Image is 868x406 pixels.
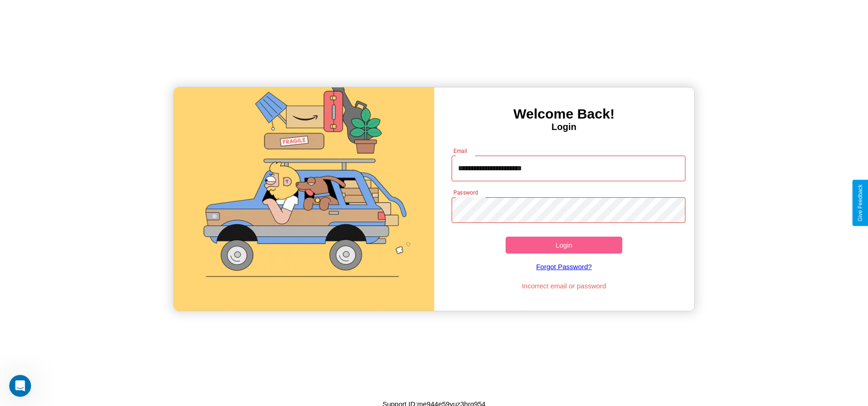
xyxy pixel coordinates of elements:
div: Give Feedback [857,184,863,222]
label: Password [453,189,478,196]
a: Forgot Password? [447,254,681,280]
h4: Login [434,122,694,132]
p: Incorrect email or password [447,280,681,292]
iframe: Intercom live chat [9,375,31,397]
button: Login [506,237,623,254]
label: Email [453,147,468,155]
img: gif [174,87,434,311]
h3: Welcome Back! [434,106,694,122]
